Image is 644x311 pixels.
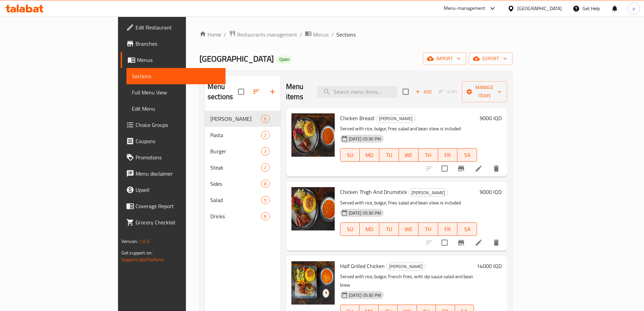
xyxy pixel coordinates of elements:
a: Upsell [121,182,225,198]
span: Half Grilled Chicken [340,261,385,271]
div: Salad9 [205,192,281,208]
span: [PERSON_NAME] [409,189,448,197]
a: Menus [121,52,225,68]
span: 6 [261,116,269,122]
span: 8 [261,213,269,220]
a: Choice Groups [121,117,225,133]
button: WE [399,148,419,162]
span: Edit Menu [132,105,220,113]
input: search [317,86,397,98]
a: Support.OpsPlatform [121,255,164,264]
button: Add [413,87,434,97]
span: TU [382,150,396,160]
span: Chicken Breast [340,113,375,123]
span: Choice Groups [136,121,220,129]
span: 8 [261,181,269,187]
div: Sides8 [205,176,281,192]
span: import [428,54,461,63]
span: [GEOGRAPHIC_DATA] [199,51,274,66]
a: Coupons [121,133,225,149]
button: delete [488,235,504,251]
span: Select section [399,85,413,99]
div: [GEOGRAPHIC_DATA] [517,5,562,12]
span: Branches [136,40,220,48]
span: Version: [121,237,138,246]
span: Promotions [136,153,220,161]
span: Sections [336,30,356,39]
div: Pollo Asado [210,115,261,123]
span: 1.0.0 [139,237,149,246]
span: Full Menu View [132,88,220,96]
span: Drinks [210,212,261,220]
a: Menu disclaimer [121,165,225,182]
a: Full Menu View [126,84,225,101]
span: MO [362,150,377,160]
nav: Menu sections [205,108,281,227]
button: SA [457,148,477,162]
div: items [261,212,269,220]
span: 2 [261,164,269,171]
div: [PERSON_NAME]6 [205,111,281,127]
button: SU [340,148,360,162]
div: Open [277,55,292,64]
button: Manage items [462,81,507,102]
a: Edit menu item [475,239,483,247]
span: Select to update [437,161,452,176]
span: Pasta [210,131,261,139]
span: Get support on: [121,248,152,257]
p: Served with rice, bulgur, French fries, with dip sauce salad and bean brew [340,272,474,289]
span: FR [441,150,455,160]
button: Branch-specific-item [453,160,469,177]
span: TH [421,224,435,234]
span: Coverage Report [136,202,220,210]
button: SU [340,222,360,236]
a: Edit Restaurant [121,19,225,36]
span: TH [421,150,435,160]
div: items [261,115,269,123]
span: a [633,5,635,12]
span: [DATE] 05:30 PM [346,210,384,216]
span: 2 [261,132,269,138]
h6: 14000 IQD [477,261,502,271]
span: Coupons [136,137,220,145]
span: 9 [261,197,269,203]
span: Open [277,57,292,62]
span: 3 [261,148,269,155]
h2: Menu items [286,82,310,102]
div: items [261,131,269,139]
a: Restaurants management [229,30,297,39]
span: Menu disclaimer [136,170,220,178]
span: [PERSON_NAME] [386,263,425,270]
nav: breadcrumb [199,30,512,39]
button: WE [399,222,419,236]
button: TU [379,222,399,236]
li: / [300,30,302,39]
div: Drinks8 [205,208,281,224]
div: Burger [210,147,261,155]
button: FR [438,222,458,236]
button: export [469,52,512,65]
button: TH [419,222,438,236]
span: WE [402,224,416,234]
span: MO [362,224,377,234]
button: Branch-specific-item [453,235,469,251]
span: Select to update [437,236,452,250]
span: Upsell [136,186,220,194]
li: / [331,30,334,39]
a: Promotions [121,149,225,165]
span: Add [414,88,433,96]
p: Served with rice, bulgur, fries salad and bean stew is included [340,125,477,133]
a: Sections [126,68,225,84]
button: delete [488,160,504,177]
span: Sides [210,180,261,188]
span: Manage items [467,83,502,100]
button: FR [438,148,458,162]
div: items [261,180,269,188]
div: Pollo Asado [376,115,415,123]
div: Steak [210,163,261,172]
span: Salad [210,196,261,204]
span: SA [460,224,474,234]
div: Menu-management [444,4,485,13]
